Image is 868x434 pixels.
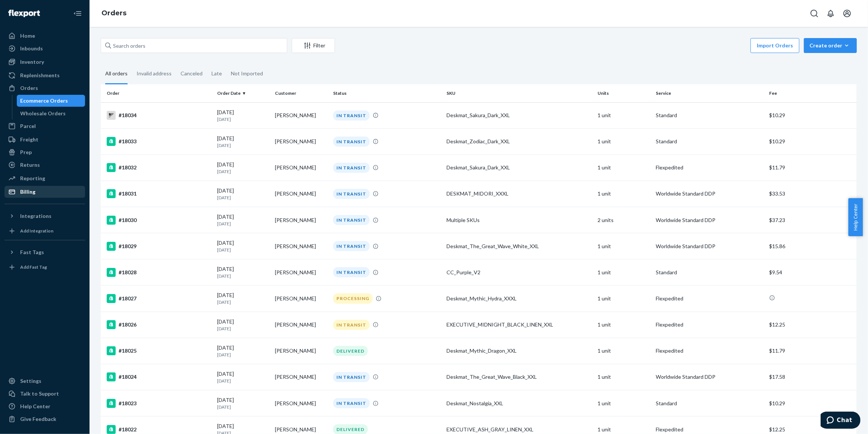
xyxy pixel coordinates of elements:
input: Search orders [101,38,287,53]
div: IN TRANSIT [333,137,370,147]
td: 1 unit [595,364,652,390]
div: Deskmat_Nostalgia_XXL [446,400,592,407]
div: Talk to Support [20,390,59,397]
div: EXECUTIVE_ASH_GRAY_LINEN_XXL [446,426,592,433]
div: Prep [20,149,32,156]
div: Freight [20,136,38,143]
button: Help Center [848,198,863,236]
td: $17.58 [766,364,857,390]
td: $12.25 [766,312,857,338]
p: Flexpedited [656,347,763,355]
td: Multiple SKUs [444,207,595,233]
div: #18024 [107,372,211,381]
div: IN TRANSIT [333,215,370,225]
th: Order Date [214,84,272,102]
td: [PERSON_NAME] [272,233,330,259]
a: Returns [4,159,85,171]
div: Billing [20,188,35,196]
a: Inventory [4,56,85,68]
div: DELIVERED [333,346,368,356]
div: IN TRANSIT [333,320,370,330]
div: #18028 [107,268,211,277]
td: 1 unit [595,338,652,364]
p: Standard [656,112,763,119]
div: [DATE] [217,213,269,227]
p: Worldwide Standard DDP [656,373,763,381]
td: 1 unit [595,259,652,285]
div: Wholesale Orders [21,110,66,117]
div: [DATE] [217,187,269,201]
div: Deskmat_Mythic_Dragon_XXL [446,347,592,355]
td: [PERSON_NAME] [272,285,330,312]
p: Flexpedited [656,426,763,433]
button: Open Search Box [807,6,822,21]
div: [DATE] [217,396,269,410]
iframe: Opens a widget where you can chat to one of our agents [821,412,861,430]
div: [DATE] [217,291,269,305]
div: Canceled [181,64,203,83]
td: 1 unit [595,233,652,259]
a: Prep [4,146,85,158]
div: IN TRANSIT [333,241,370,251]
td: [PERSON_NAME] [272,312,330,338]
div: IN TRANSIT [333,163,370,173]
button: Close Navigation [70,6,85,21]
a: Help Center [4,400,85,412]
p: Standard [656,138,763,145]
div: [DATE] [217,239,269,253]
td: $10.29 [766,128,857,154]
div: CC_Purple_V2 [446,269,592,276]
td: 1 unit [595,285,652,312]
p: [DATE] [217,194,269,201]
div: [DATE] [217,161,269,175]
div: Deskmat_Sakura_Dark_XXL [446,112,592,119]
a: Add Fast Tag [4,261,85,273]
td: $10.29 [766,102,857,128]
td: [PERSON_NAME] [272,338,330,364]
a: Home [4,30,85,42]
div: [DATE] [217,109,269,122]
div: Settings [20,377,41,385]
p: [DATE] [217,247,269,253]
p: Standard [656,269,763,276]
div: [DATE] [217,265,269,279]
td: $15.86 [766,233,857,259]
div: IN TRANSIT [333,372,370,382]
p: Worldwide Standard DDP [656,243,763,250]
td: 1 unit [595,181,652,207]
td: [PERSON_NAME] [272,128,330,154]
div: Deskmat_The_Great_Wave_White_XXL [446,243,592,250]
div: #18023 [107,399,211,408]
img: Flexport logo [8,10,40,17]
div: [DATE] [217,135,269,149]
div: IN TRANSIT [333,189,370,199]
a: Parcel [4,120,85,132]
a: Orders [4,82,85,94]
th: Status [330,84,444,102]
div: #18033 [107,137,211,146]
td: $9.54 [766,259,857,285]
p: [DATE] [217,299,269,305]
div: Late [211,64,222,83]
p: [DATE] [217,168,269,175]
div: Returns [20,161,40,169]
div: [DATE] [217,344,269,358]
div: Inbounds [20,45,43,52]
th: Order [101,84,214,102]
button: Integrations [4,210,85,222]
td: [PERSON_NAME] [272,102,330,128]
div: IN TRANSIT [333,110,370,121]
a: Wholesale Orders [17,107,85,119]
td: $10.29 [766,390,857,416]
td: $11.79 [766,338,857,364]
td: [PERSON_NAME] [272,390,330,416]
div: Ecommerce Orders [21,97,68,104]
div: #18025 [107,346,211,355]
button: Talk to Support [4,388,85,400]
a: Reporting [4,172,85,184]
th: Service [653,84,766,102]
p: [DATE] [217,221,269,227]
div: Parcel [20,122,36,130]
td: 1 unit [595,128,652,154]
td: [PERSON_NAME] [272,181,330,207]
